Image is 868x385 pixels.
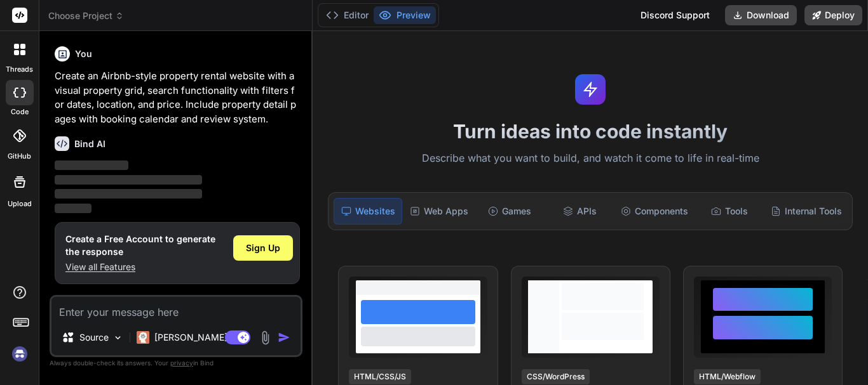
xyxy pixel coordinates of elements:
div: Components [616,198,693,225]
button: Deploy [804,5,862,25]
div: Tools [696,198,763,225]
p: Always double-check its answers. Your in Bind [50,357,302,369]
span: ‌ [55,160,128,170]
div: Internal Tools [766,198,847,225]
button: Preview [374,6,436,24]
p: View all Features [65,261,215,273]
h6: You [75,48,92,60]
h1: Turn ideas into code instantly [320,120,860,143]
span: ‌ [55,175,202,185]
div: HTML/Webflow [694,369,761,384]
div: HTML/CSS/JS [349,369,411,384]
p: [PERSON_NAME] 4 S.. [154,331,249,344]
div: Web Apps [405,198,473,225]
div: APIs [546,198,613,225]
span: ‌ [55,189,202,199]
h6: Bind AI [74,138,105,150]
img: icon [278,331,290,344]
p: Describe what you want to build, and watch it come to life in real-time [320,150,860,167]
h1: Create a Free Account to generate the response [65,233,215,258]
div: Websites [334,198,402,225]
p: Create an Airbnb-style property rental website with a visual property grid, search functionality ... [55,69,300,126]
span: Sign Up [246,242,280,254]
img: signin [9,343,31,365]
label: code [11,107,29,117]
img: attachment [258,330,273,345]
p: Source [79,331,109,344]
img: Pick Models [112,332,123,343]
label: GitHub [8,151,31,162]
span: Choose Project [48,10,124,22]
button: Editor [321,6,374,24]
div: Discord Support [633,5,717,25]
div: CSS/WordPress [522,369,590,384]
button: Download [725,5,797,25]
img: Claude 4 Sonnet [137,331,149,344]
label: threads [6,64,33,75]
label: Upload [8,199,32,209]
span: ‌ [55,204,92,213]
div: Games [476,198,543,225]
span: privacy [170,359,193,367]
